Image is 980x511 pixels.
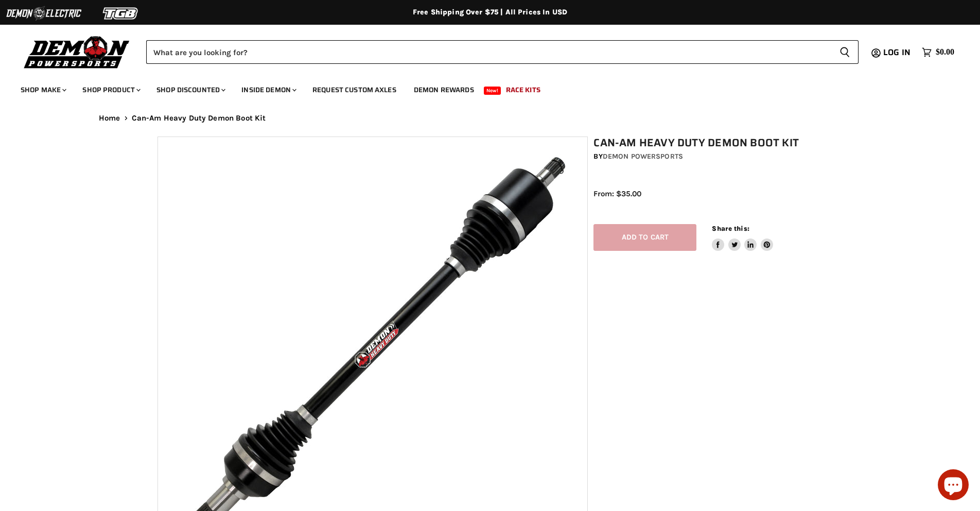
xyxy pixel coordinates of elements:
div: by [593,151,828,162]
nav: Breadcrumbs [78,114,902,123]
inbox-online-store-chat: Shopify online store chat [935,469,972,503]
a: Shop Discounted [149,79,232,100]
img: TGB Logo 2 [82,4,160,23]
aside: Share this: [712,224,773,251]
a: Log in [879,48,917,57]
a: Home [99,114,120,123]
a: Demon Rewards [406,79,482,100]
a: Shop Make [13,79,73,100]
img: Demon Electric Logo 2 [5,4,82,23]
button: Search [831,40,859,64]
div: Free Shipping Over $75 | All Prices In USD [78,8,902,17]
span: From: $35.00 [593,189,641,198]
span: New! [484,87,501,95]
img: Demon Powersports [21,33,133,70]
a: $0.00 [917,45,959,60]
a: Request Custom Axles [305,79,404,100]
span: $0.00 [936,47,954,57]
span: Log in [883,46,911,59]
h1: Can-Am Heavy Duty Demon Boot Kit [593,137,828,149]
form: Product [146,40,859,64]
ul: Main menu [13,75,952,100]
input: Search [146,40,831,64]
span: Can-Am Heavy Duty Demon Boot Kit [132,114,266,123]
a: Inside Demon [234,79,303,100]
span: Share this: [712,225,749,232]
a: Shop Product [75,79,147,100]
a: Race Kits [498,79,548,100]
a: Demon Powersports [603,152,683,161]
